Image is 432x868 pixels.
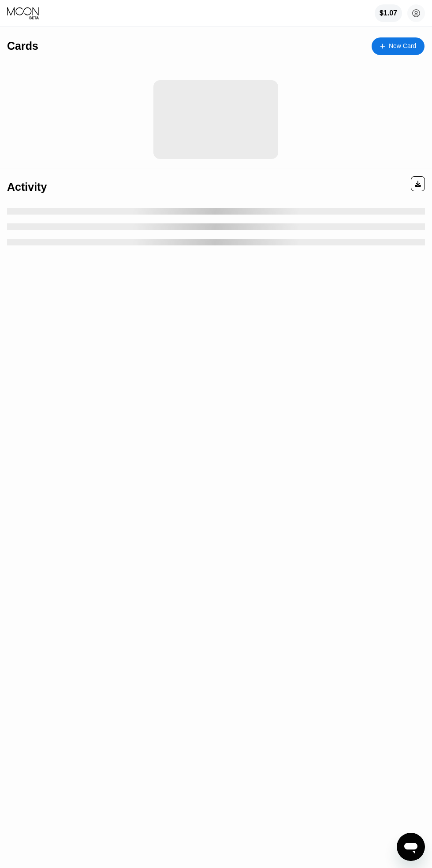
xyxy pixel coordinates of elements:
[397,833,425,861] iframe: Button to launch messaging window
[372,37,425,55] div: New Card
[380,9,397,17] div: $1.07
[7,40,38,52] div: Cards
[389,42,416,50] div: New Card
[7,181,47,193] div: Activity
[375,4,402,22] div: $1.07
